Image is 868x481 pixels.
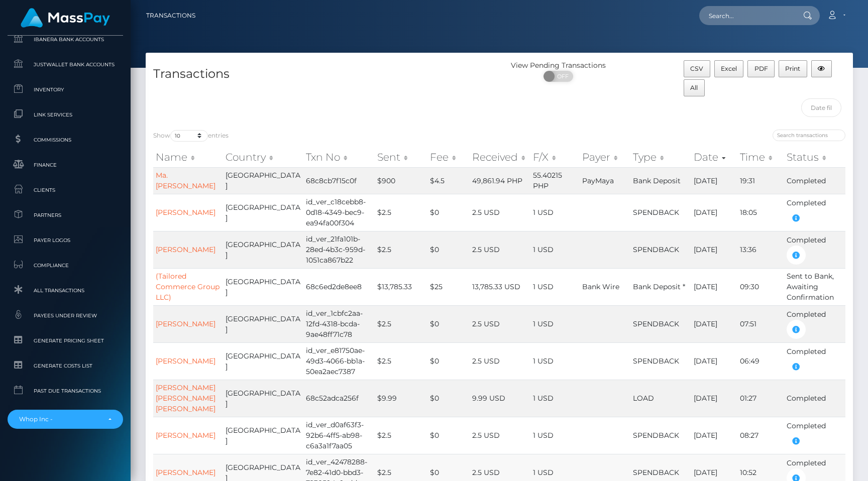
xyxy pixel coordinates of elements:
td: 13:36 [737,231,784,268]
th: Type: activate to sort column ascending [630,147,691,167]
td: [GEOGRAPHIC_DATA] [223,167,303,194]
td: [DATE] [691,194,737,231]
td: $900 [375,167,427,194]
button: Whop Inc - [8,410,123,429]
span: Partners [12,209,119,221]
td: 19:31 [737,167,784,194]
td: [GEOGRAPHIC_DATA] [223,194,303,231]
td: [GEOGRAPHIC_DATA] [223,305,303,342]
td: id_ver_21fa101b-28ed-4b3c-959d-1051ca867b22 [303,231,375,268]
td: 08:27 [737,417,784,454]
select: Showentries [170,130,208,142]
td: 2.5 USD [470,417,530,454]
a: Generate Costs List [8,355,123,377]
td: id_ver_c18cebb8-0d18-4349-bec9-ea94fa00f304 [303,194,375,231]
td: [DATE] [691,167,737,194]
th: F/X: activate to sort column ascending [530,147,580,167]
td: 1 USD [530,231,580,268]
td: 68c6ed2de8ee8 [303,268,375,305]
td: Completed [784,342,845,380]
td: 13,785.33 USD [470,268,530,305]
td: $4.5 [427,167,470,194]
span: Generate Costs List [12,360,119,372]
td: 07:51 [737,305,784,342]
a: JustWallet Bank Accounts [8,54,123,75]
span: Past Due Transactions [12,385,119,397]
td: [DATE] [691,380,737,417]
td: 1 USD [530,380,580,417]
a: Compliance [8,255,123,276]
a: [PERSON_NAME] [156,208,215,217]
span: Bank Wire [582,282,619,291]
a: [PERSON_NAME] [156,468,215,477]
button: CSV [684,60,710,77]
td: [DATE] [691,268,737,305]
a: Partners [8,204,123,226]
th: Country: activate to sort column ascending [223,147,303,167]
td: id_ver_e81750ae-49d3-4066-bb1a-50ea2aec7387 [303,342,375,380]
button: Excel [714,60,744,77]
span: All [690,84,698,91]
a: Generate Pricing Sheet [8,330,123,351]
td: [DATE] [691,417,737,454]
td: [GEOGRAPHIC_DATA] [223,417,303,454]
td: 1 USD [530,268,580,305]
a: Payees under Review [8,305,123,326]
td: Bank Deposit * [630,268,691,305]
td: id_ver_d0af63f3-92b6-4ff5-ab98-c6a3a1f7aa05 [303,417,375,454]
td: SPENDBACK [630,417,691,454]
a: Link Services [8,104,123,126]
span: Link Services [12,109,119,121]
th: Sent: activate to sort column ascending [375,147,427,167]
span: Ibanera Bank Accounts [12,34,119,45]
input: Date filter [801,98,842,117]
td: 2.5 USD [470,231,530,268]
th: Date: activate to sort column ascending [691,147,737,167]
a: Commissions [8,129,123,151]
td: $2.5 [375,231,427,268]
span: Finance [12,159,119,171]
td: 01:27 [737,380,784,417]
td: Bank Deposit [630,167,691,194]
th: Received: activate to sort column ascending [470,147,530,167]
a: All Transactions [8,280,123,301]
td: Completed [784,167,845,194]
td: 1 USD [530,194,580,231]
button: All [684,79,705,96]
a: Inventory [8,79,123,100]
td: [DATE] [691,342,737,380]
td: $0 [427,231,470,268]
a: (Tailored Commerce Group LLC) [156,272,220,302]
td: 2.5 USD [470,305,530,342]
a: Finance [8,154,123,176]
td: 55.40215 PHP [530,167,580,194]
th: Status: activate to sort column ascending [784,147,845,167]
span: Clients [12,184,119,196]
td: [DATE] [691,231,737,268]
td: 9.99 USD [470,380,530,417]
td: 68c8cb7f15c0f [303,167,375,194]
td: $0 [427,417,470,454]
a: [PERSON_NAME] [156,356,215,366]
td: Completed [784,194,845,231]
td: SPENDBACK [630,342,691,380]
th: Time: activate to sort column ascending [737,147,784,167]
span: PDF [754,65,768,72]
td: LOAD [630,380,691,417]
td: [GEOGRAPHIC_DATA] [223,380,303,417]
td: 2.5 USD [470,342,530,380]
div: View Pending Transactions [499,60,617,71]
td: [GEOGRAPHIC_DATA] [223,268,303,305]
td: 49,861.94 PHP [470,167,530,194]
a: Payer Logos [8,229,123,251]
td: Sent to Bank, Awaiting Confirmation [784,268,845,305]
td: 68c52adca256f [303,380,375,417]
td: $0 [427,194,470,231]
h4: Transactions [153,65,492,83]
td: Completed [784,417,845,454]
button: Print [779,60,807,77]
a: Clients [8,179,123,201]
th: Name: activate to sort column ascending [153,147,223,167]
a: Transactions [146,5,195,26]
a: Past Due Transactions [8,380,123,402]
